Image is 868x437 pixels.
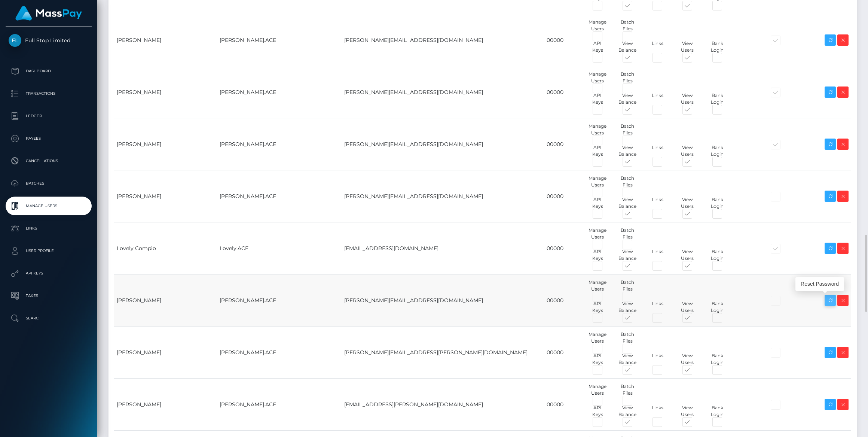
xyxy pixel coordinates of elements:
[342,118,544,170] td: [PERSON_NAME][EMAIL_ADDRESS][DOMAIN_NAME]
[612,71,642,84] div: Batch Files
[583,144,612,158] div: API Keys
[672,196,702,210] div: View Users
[583,404,612,418] div: API Keys
[544,14,586,66] td: 00000
[612,248,642,262] div: View Balance
[672,92,702,106] div: View Users
[6,219,92,238] a: Links
[217,274,342,327] td: [PERSON_NAME].ACE
[217,118,342,170] td: [PERSON_NAME].ACE
[6,174,92,193] a: Batches
[583,248,612,262] div: API Keys
[702,248,732,262] div: Bank Login
[612,196,642,210] div: View Balance
[702,404,732,418] div: Bank Login
[114,66,217,118] td: [PERSON_NAME]
[612,331,642,345] div: Batch Files
[612,40,642,54] div: View Balance
[6,84,92,103] a: Transactions
[217,14,342,66] td: [PERSON_NAME].ACE
[583,40,612,54] div: API Keys
[702,92,732,106] div: Bank Login
[642,300,672,314] div: Links
[583,383,612,397] div: Manage Users
[217,66,342,118] td: [PERSON_NAME].ACE
[342,14,544,66] td: [PERSON_NAME][EMAIL_ADDRESS][DOMAIN_NAME]
[342,170,544,222] td: [PERSON_NAME][EMAIL_ADDRESS][DOMAIN_NAME]
[642,352,672,366] div: Links
[702,196,732,210] div: Bank Login
[9,200,89,212] p: Manage Users
[217,327,342,379] td: [PERSON_NAME].ACE
[9,110,89,122] p: Ledger
[544,118,586,170] td: 00000
[544,170,586,222] td: 00000
[9,66,89,77] p: Dashboard
[544,379,586,431] td: 00000
[583,92,612,106] div: API Keys
[342,66,544,118] td: [PERSON_NAME][EMAIL_ADDRESS][DOMAIN_NAME]
[672,352,702,366] div: View Users
[6,197,92,215] a: Manage Users
[672,404,702,418] div: View Users
[544,222,586,274] td: 00000
[612,92,642,106] div: View Balance
[9,178,89,189] p: Batches
[114,222,217,274] td: Lovely Compio
[612,300,642,314] div: View Balance
[114,14,217,66] td: [PERSON_NAME]
[583,352,612,366] div: API Keys
[15,6,82,21] img: MassPay Logo
[583,300,612,314] div: API Keys
[9,133,89,144] p: Payees
[612,144,642,158] div: View Balance
[702,352,732,366] div: Bank Login
[342,379,544,431] td: [EMAIL_ADDRESS][PERSON_NAME][DOMAIN_NAME]
[544,66,586,118] td: 00000
[583,196,612,210] div: API Keys
[702,144,732,158] div: Bank Login
[342,327,544,379] td: [PERSON_NAME][EMAIL_ADDRESS][PERSON_NAME][DOMAIN_NAME]
[612,227,642,240] div: Batch Files
[9,155,89,167] p: Cancellations
[583,227,612,240] div: Manage Users
[795,277,844,291] div: Reset Password
[114,274,217,327] td: [PERSON_NAME]
[9,313,89,324] p: Search
[642,40,672,54] div: Links
[6,129,92,148] a: Payees
[583,19,612,32] div: Manage Users
[612,404,642,418] div: View Balance
[9,34,21,47] img: Full Stop Limited
[114,118,217,170] td: [PERSON_NAME]
[9,245,89,257] p: User Profile
[6,37,92,44] span: Full Stop Limited
[6,152,92,170] a: Cancellations
[9,268,89,279] p: API Keys
[583,279,612,292] div: Manage Users
[583,331,612,345] div: Manage Users
[114,379,217,431] td: [PERSON_NAME]
[217,222,342,274] td: Lovely.ACE
[612,383,642,397] div: Batch Files
[342,274,544,327] td: [PERSON_NAME][EMAIL_ADDRESS][DOMAIN_NAME]
[642,92,672,106] div: Links
[672,144,702,158] div: View Users
[9,88,89,99] p: Transactions
[702,40,732,54] div: Bank Login
[702,300,732,314] div: Bank Login
[544,327,586,379] td: 00000
[342,222,544,274] td: [EMAIL_ADDRESS][DOMAIN_NAME]
[6,242,92,260] a: User Profile
[114,170,217,222] td: [PERSON_NAME]
[672,40,702,54] div: View Users
[544,274,586,327] td: 00000
[9,223,89,234] p: Links
[612,279,642,292] div: Batch Files
[583,123,612,136] div: Manage Users
[642,196,672,210] div: Links
[114,327,217,379] td: [PERSON_NAME]
[672,300,702,314] div: View Users
[612,175,642,188] div: Batch Files
[672,248,702,262] div: View Users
